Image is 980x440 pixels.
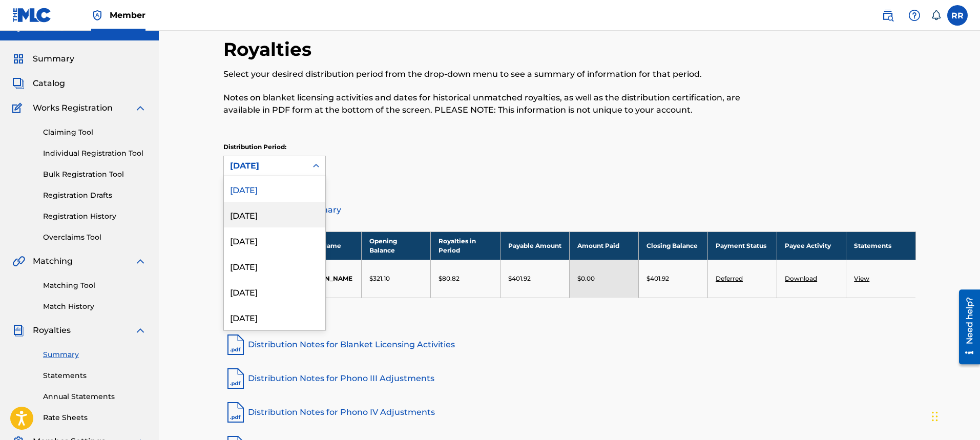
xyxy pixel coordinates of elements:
[12,255,25,267] img: Matching
[577,274,595,283] p: $0.00
[33,102,113,114] span: Works Registration
[846,232,915,260] th: Statements
[223,38,317,61] h2: Royalties
[647,274,669,283] p: $401.92
[293,232,362,260] th: Payee Name
[12,53,74,65] a: SummarySummary
[500,232,569,260] th: Payable Amount
[777,232,846,260] th: Payee Activity
[224,253,325,279] div: [DATE]
[224,227,325,253] div: [DATE]
[43,232,147,243] a: Overclaims Tool
[43,169,147,180] a: Bulk Registration Tool
[223,142,326,152] p: Distribution Period:
[223,366,248,391] img: pdf
[224,202,325,227] div: [DATE]
[33,53,74,65] span: Summary
[43,280,147,291] a: Matching Tool
[43,148,147,159] a: Individual Registration Tool
[43,127,147,138] a: Claiming Tool
[91,9,103,22] img: Top Rightsholder
[230,160,301,172] div: [DATE]
[508,274,531,283] p: $401.92
[12,324,25,337] img: Royalties
[43,370,147,381] a: Statements
[878,5,898,26] a: Public Search
[223,68,757,80] p: Select your desired distribution period from the drop-down menu to see a summary of information f...
[43,412,147,423] a: Rate Sheets
[224,279,325,304] div: [DATE]
[12,102,26,114] img: Works Registration
[134,102,147,114] img: expand
[707,232,777,260] th: Payment Status
[224,176,325,202] div: [DATE]
[854,275,869,282] a: View
[43,391,147,402] a: Annual Statements
[223,332,248,357] img: pdf
[947,5,968,26] div: User Menu
[931,10,941,20] div: Notifications
[12,53,25,65] img: Summary
[223,366,916,391] a: Distribution Notes for Phono III Adjustments
[904,5,925,26] div: Help
[223,92,757,116] p: Notes on blanket licensing activities and dates for historical unmatched royalties, as well as th...
[431,232,500,260] th: Royalties in Period
[223,400,916,425] a: Distribution Notes for Phono IV Adjustments
[43,211,147,222] a: Registration History
[569,232,638,260] th: Amount Paid
[12,77,25,90] img: Catalog
[134,324,147,337] img: expand
[362,232,431,260] th: Opening Balance
[223,400,248,425] img: pdf
[224,304,325,330] div: [DATE]
[932,401,938,432] div: Drag
[223,332,916,357] a: Distribution Notes for Blanket Licensing Activities
[110,9,145,21] span: Member
[43,190,147,201] a: Registration Drafts
[882,9,894,22] img: search
[33,324,71,337] span: Royalties
[716,275,743,282] a: Deferred
[951,286,980,368] iframe: Resource Center
[33,255,73,267] span: Matching
[929,391,980,440] iframe: Chat Widget
[43,301,147,312] a: Match History
[12,77,65,90] a: CatalogCatalog
[638,232,707,260] th: Closing Balance
[134,255,147,267] img: expand
[908,9,921,22] img: help
[369,274,390,283] p: $321.10
[293,260,362,297] td: Royal [PERSON_NAME] Pub
[223,198,916,222] a: Distribution Summary
[785,275,817,282] a: Download
[12,8,52,23] img: MLC Logo
[439,274,460,283] p: $80.82
[43,349,147,360] a: Summary
[33,77,65,90] span: Catalog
